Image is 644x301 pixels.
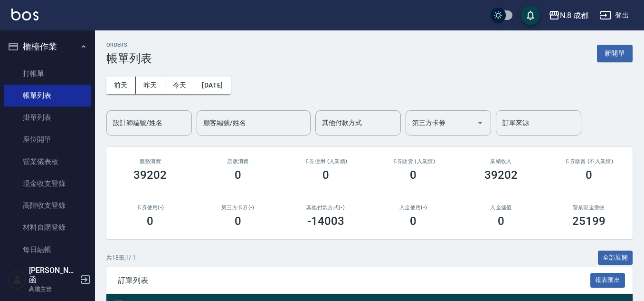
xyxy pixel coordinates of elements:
h2: ORDERS [106,42,152,48]
a: 報表匯出 [590,275,625,284]
h3: 0 [586,168,592,182]
a: 帳單列表 [4,85,91,107]
h3: 0 [235,168,241,182]
h2: 入金使用(-) [381,204,446,211]
h5: [PERSON_NAME]函 [29,266,77,285]
h3: 0 [235,214,241,228]
h2: 入金儲值 [469,204,534,211]
a: 現金收支登錄 [4,173,91,194]
h3: 39202 [133,168,167,182]
a: 新開單 [597,49,633,58]
p: 高階主管 [29,285,77,293]
h2: 其他付款方式(-) [293,204,358,211]
a: 掛單列表 [4,107,91,128]
button: 新開單 [597,45,633,62]
button: 昨天 [136,77,165,94]
button: 報表匯出 [590,273,625,288]
button: 前天 [106,77,136,94]
button: 全部展開 [598,251,633,265]
h2: 第三方卡券(-) [206,204,271,211]
span: 訂單列表 [118,276,590,285]
h2: 卡券販賣 (入業績) [381,158,446,165]
h3: 0 [147,214,153,228]
a: 座位開單 [4,128,91,150]
button: save [521,6,540,25]
a: 營業儀表板 [4,151,91,173]
button: 今天 [165,77,195,94]
h3: 0 [410,214,417,228]
div: N.8 成都 [560,10,588,21]
h2: 營業現金應收 [556,204,621,211]
img: Person [8,270,27,289]
h2: 卡券使用 (入業績) [293,158,358,165]
button: [DATE] [194,77,230,94]
a: 材料自購登錄 [4,216,91,238]
h3: 39202 [484,168,518,182]
h3: -14003 [307,214,344,228]
h2: 卡券販賣 (不入業績) [556,158,621,165]
img: Logo [11,9,38,20]
h3: 25199 [572,214,606,228]
a: 打帳單 [4,63,91,85]
button: N.8 成都 [545,6,592,25]
button: 櫃檯作業 [4,34,91,59]
a: 每日結帳 [4,239,91,261]
h3: 帳單列表 [106,52,152,65]
button: Open [473,115,488,130]
h2: 店販消費 [206,158,271,165]
h3: 0 [410,168,417,182]
h3: 服務消費 [118,158,183,165]
p: 共 18 筆, 1 / 1 [106,253,136,262]
a: 高階收支登錄 [4,194,91,216]
h3: 0 [322,168,329,182]
h2: 業績收入 [469,158,534,165]
h2: 卡券使用(-) [118,204,183,211]
h3: 0 [498,214,504,228]
button: 登出 [596,7,633,24]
